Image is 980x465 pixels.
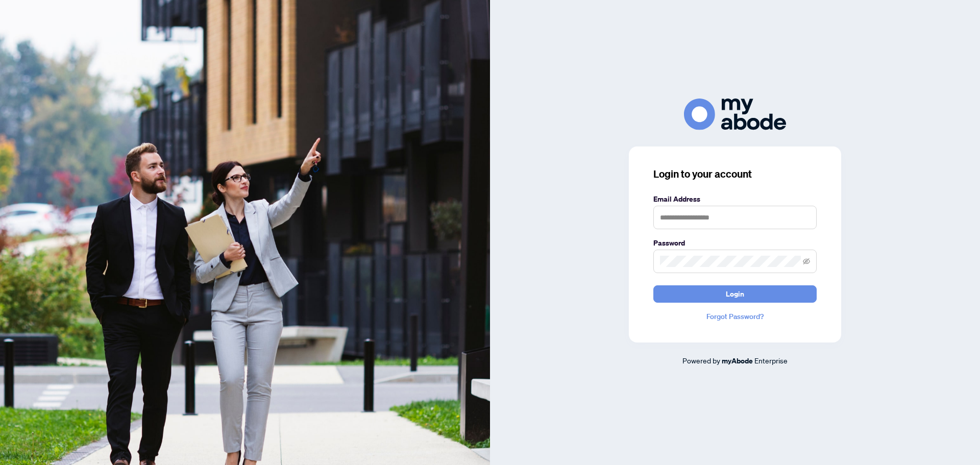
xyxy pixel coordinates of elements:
[684,99,786,130] img: ma-logo
[722,355,753,366] a: myAbode
[653,193,817,205] label: Email Address
[653,311,817,322] a: Forgot Password?
[803,258,810,265] span: eye-invisible
[726,286,744,302] span: Login
[682,356,720,365] span: Powered by
[653,167,817,181] h3: Login to your account
[653,285,817,303] button: Login
[754,356,788,365] span: Enterprise
[653,237,817,249] label: Password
